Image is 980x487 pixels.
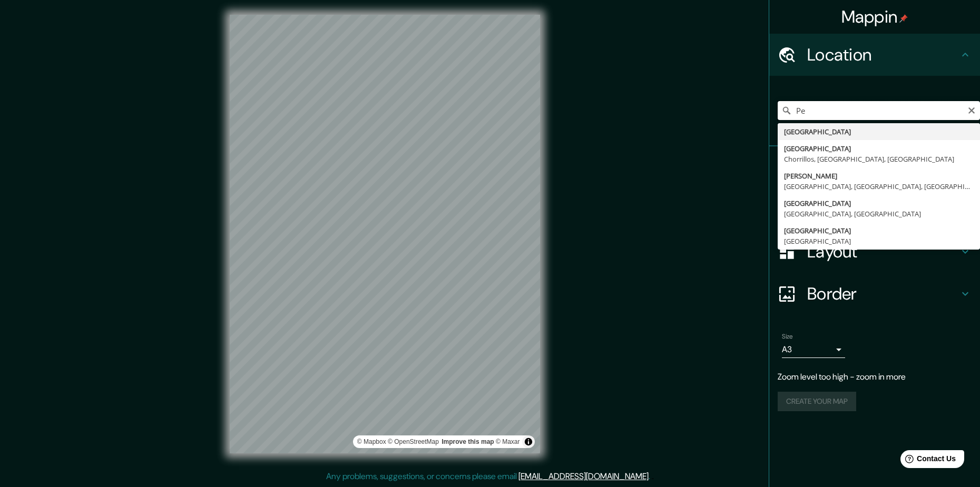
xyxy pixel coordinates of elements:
div: Layout [769,231,980,273]
canvas: Map [230,15,540,453]
a: OpenStreetMap [388,438,439,445]
p: Zoom level too high - zoom in more [778,371,972,383]
button: Clear [967,105,976,115]
h4: Mappin [841,6,908,27]
div: . [652,470,654,483]
div: Border [769,273,980,315]
div: A3 [782,341,845,358]
div: Location [769,34,980,76]
div: Style [769,188,980,231]
h4: Location [807,44,959,65]
img: pin-icon.png [899,14,908,23]
a: Map feedback [442,438,494,445]
div: [GEOGRAPHIC_DATA], [GEOGRAPHIC_DATA] [784,208,974,219]
button: Toggle attribution [522,435,535,448]
div: . [650,470,652,483]
p: Any problems, suggestions, or concerns please email . [326,470,650,483]
a: [EMAIL_ADDRESS][DOMAIN_NAME] [518,471,649,482]
input: Pick your city or area [778,101,980,120]
div: [PERSON_NAME] [784,171,974,181]
div: Pins [769,146,980,188]
div: Chorrillos, [GEOGRAPHIC_DATA], [GEOGRAPHIC_DATA] [784,154,974,164]
div: [GEOGRAPHIC_DATA], [GEOGRAPHIC_DATA], [GEOGRAPHIC_DATA] [784,181,974,192]
label: Size [782,332,793,341]
div: [GEOGRAPHIC_DATA] [784,143,974,154]
iframe: Help widget launcher [886,446,968,475]
h4: Layout [807,241,959,262]
a: Maxar [496,438,520,445]
a: Mapbox [357,438,386,445]
h4: Border [807,283,959,304]
div: [GEOGRAPHIC_DATA] [784,225,974,236]
div: [GEOGRAPHIC_DATA] [784,126,974,137]
div: [GEOGRAPHIC_DATA] [784,198,974,208]
div: [GEOGRAPHIC_DATA] [784,236,974,246]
